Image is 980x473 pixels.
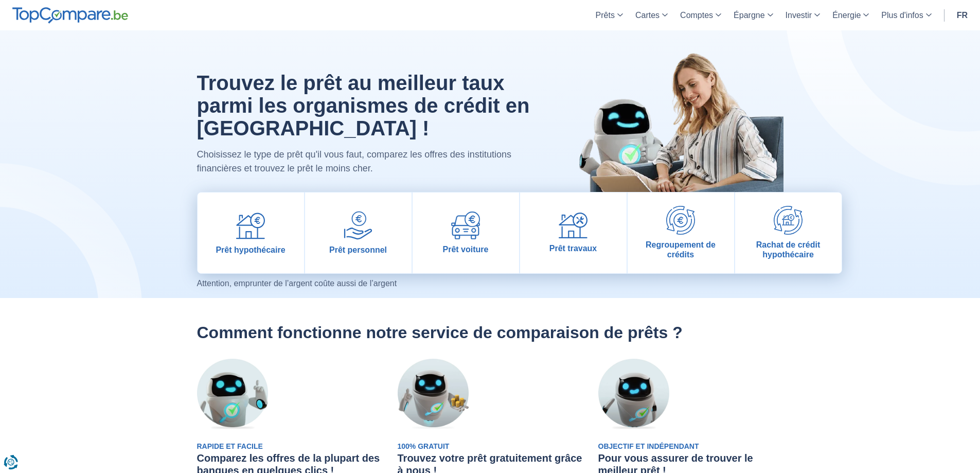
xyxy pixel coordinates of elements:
[344,211,372,240] img: Prêt personnel
[443,244,489,254] span: Prêt voiture
[197,148,533,176] p: Choisissez le type de prêt qu'il vous faut, comparez les offres des institutions financières et t...
[329,245,387,255] span: Prêt personnel
[413,192,519,273] a: Prêt voiture
[197,72,533,139] h1: Trouvez le prêt au meilleur taux parmi les organismes de crédit en [GEOGRAPHIC_DATA] !
[197,359,268,430] img: Rapide et Facile
[735,192,842,273] a: Rachat de crédit hypothécaire
[398,359,469,430] img: 100% Gratuit
[197,442,263,450] span: Rapide et Facile
[398,442,450,450] span: 100% Gratuit
[197,323,783,342] h2: Comment fonctionne notre service de comparaison de prêts ?
[628,192,734,273] a: Regroupement de crédits
[739,240,838,259] span: Rachat de crédit hypothécaire
[632,240,730,259] span: Regroupement de crédits
[598,442,699,450] span: Objectif et Indépendant
[305,192,412,273] a: Prêt personnel
[666,206,695,235] img: Regroupement de crédits
[12,7,128,24] img: TopCompare
[598,359,669,430] img: Objectif et Indépendant
[559,213,587,239] img: Prêt travaux
[520,192,627,273] a: Prêt travaux
[774,206,803,235] img: Rachat de crédit hypothécaire
[557,30,783,229] img: image-hero
[549,243,597,253] span: Prêt travaux
[198,192,304,273] a: Prêt hypothécaire
[216,245,285,255] span: Prêt hypothécaire
[236,211,265,240] img: Prêt hypothécaire
[451,212,480,239] img: Prêt voiture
